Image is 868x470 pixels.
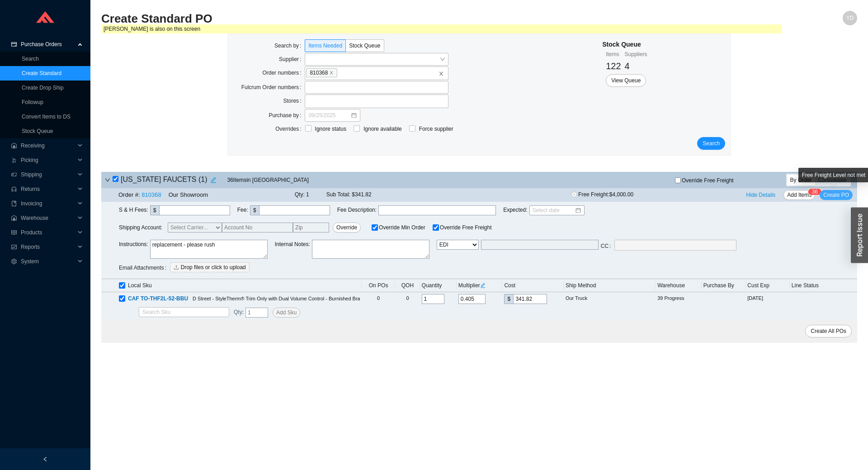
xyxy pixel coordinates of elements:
span: Ignore status [311,124,350,133]
th: On POs [362,279,396,292]
h4: [US_STATE] FAUCETS [113,174,220,186]
span: Create PO [823,190,849,199]
span: $341.82 [352,191,371,198]
button: edit [207,174,220,186]
label: CC [601,240,615,252]
span: 810368 [306,68,337,77]
span: setting [11,259,17,264]
span: Items Needed [308,43,342,49]
span: Instructions : [119,240,148,261]
div: By Order [787,175,815,185]
span: 36 Item s in [GEOGRAPHIC_DATA] [227,176,308,185]
div: Items [606,50,621,59]
span: 3 [812,189,815,195]
span: Products [21,225,75,240]
div: Suppliers [625,50,647,59]
span: 6 [815,189,818,195]
button: Add Sku [273,308,300,318]
span: Returns [21,182,75,196]
span: close [439,71,444,76]
a: Stock Queue [22,128,53,134]
span: Purchase Orders [21,37,75,52]
a: Convert Items to DS [22,114,71,120]
span: Expected : [503,205,527,215]
label: Email Attachments [119,261,170,274]
span: Ignore available [360,124,406,133]
label: Supplier: [279,53,305,66]
span: Qty [234,309,242,315]
span: fund [11,244,17,250]
label: Order numbers [262,66,305,79]
td: [DATE] [745,292,790,306]
span: Free Freight: [571,190,644,200]
span: 1 [306,191,309,198]
sup: 36 [808,189,821,195]
th: Purchase By [702,279,746,292]
div: $ [250,205,259,215]
input: Override Free Freight [433,224,439,231]
span: credit-card [11,42,17,47]
span: S & H Fees : [119,205,148,215]
span: customer-service [11,186,17,192]
a: Create Standard [22,70,61,76]
label: Overrides [275,123,305,135]
th: Quantity [420,279,457,292]
th: Line Status [790,279,857,292]
span: D Street - StyleTherm® Trim Only with Dual Volume Control - Burnished Brass [193,296,365,301]
span: View Queue [611,76,641,85]
span: Sub Total: [326,191,350,198]
button: Create PO [820,190,853,200]
span: Fee : [237,205,248,215]
th: QOH [395,279,420,292]
td: 0 [362,292,396,306]
span: Search [703,139,720,148]
span: Invoicing [21,196,75,211]
span: Override Min Order [379,225,425,230]
button: Add Items [783,190,815,200]
label: Search by [274,39,305,52]
span: Order #: [118,191,140,198]
span: 4 [625,61,630,71]
span: Create All POs [811,327,846,336]
button: View Queue [606,74,646,87]
span: Qty: [295,191,305,198]
input: 810368closeclose [339,68,345,78]
span: book [11,201,17,206]
span: Fee Description : [337,205,377,215]
span: : [234,308,244,318]
span: System [21,254,75,269]
div: Multiplier [458,281,501,290]
a: Followup [22,99,43,105]
th: Warehouse [656,279,702,292]
input: Zip [293,223,329,233]
th: Cust Exp [745,279,790,292]
span: Override [336,223,357,232]
span: Receiving [21,138,75,153]
span: Force supplier [415,124,457,133]
span: Shipping [21,167,75,182]
td: 39 Progress [656,292,702,306]
label: Fulcrum Order numbers [241,81,305,94]
span: read [11,230,17,235]
span: left [42,456,48,462]
span: edit [480,283,486,288]
span: Internal Notes : [275,240,310,261]
span: $4,000.00 [609,191,633,198]
label: Stores [283,95,305,107]
input: Override Free Freight [675,177,681,183]
span: down [105,177,110,183]
a: Create Drop Ship [22,85,64,91]
input: 09/25/2025 [308,111,350,120]
span: Override Free Freight [440,225,492,230]
a: 810368 [142,191,161,198]
div: Stock Queue [602,39,647,50]
span: Hide Details [746,190,776,199]
span: 122 [606,61,621,71]
th: Ship Method [564,279,656,292]
span: Warehouse [21,211,75,225]
button: Hide Details [743,190,779,200]
span: ( 1 ) [198,176,208,183]
button: Override [333,223,361,233]
h2: Create Standard PO [101,11,668,27]
span: CAF TO-THF2L-52-BBU [128,295,188,302]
